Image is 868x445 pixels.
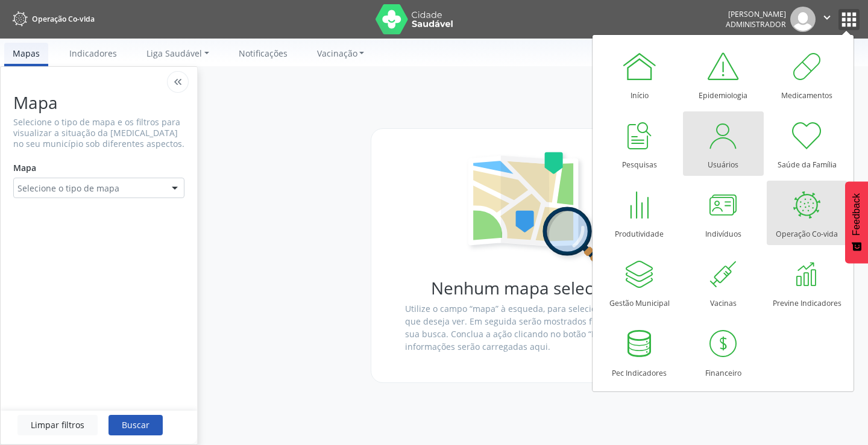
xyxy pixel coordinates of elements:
[726,9,786,19] div: [PERSON_NAME]
[767,111,848,176] a: Saúde da Família
[13,117,184,149] p: Selecione o tipo de mapa e os filtros para visualizar a situação da [MEDICAL_DATA] no seu municíp...
[17,415,98,435] button: Limpar filtros
[138,43,218,64] a: Liga Saudável
[599,42,680,107] a: Início
[790,7,816,32] img: img
[32,14,95,24] span: Operação Co-vida
[8,9,95,29] a: Operação Co-vida
[683,181,764,245] a: Indivíduos
[405,278,673,298] h1: Nenhum mapa selecionado
[4,43,48,66] a: Mapas
[838,9,860,30] button: apps
[683,42,764,107] a: Epidemiologia
[309,43,373,64] a: Vacinação
[820,11,834,24] i: 
[462,150,616,279] img: search-map.svg
[108,415,163,435] button: Buscar
[683,320,764,384] a: Financeiro
[146,48,202,59] span: Liga Saudável
[767,42,848,107] a: Medicamentos
[317,48,357,59] span: Vacinação
[851,193,862,235] span: Feedback
[767,181,848,245] a: Operação Co-vida
[767,250,848,314] a: Previne Indicadores
[816,7,838,32] button: 
[599,181,680,245] a: Produtividade
[230,43,296,64] a: Notificações
[405,302,673,353] p: Utilize o campo “mapa” à esqueda, para selecionar o tipo de mapa que deseja ver. Em seguida serão...
[599,111,680,176] a: Pesquisas
[683,250,764,314] a: Vacinas
[845,181,868,263] button: Feedback - Mostrar pesquisa
[599,320,680,384] a: Pec Indicadores
[61,43,125,64] a: Indicadores
[17,182,119,194] span: Selecione o tipo de mapa
[599,250,680,314] a: Gestão Municipal
[726,19,786,30] span: Administrador
[13,158,36,178] label: Mapa
[13,93,184,113] h1: Mapa
[683,111,764,176] a: Usuários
